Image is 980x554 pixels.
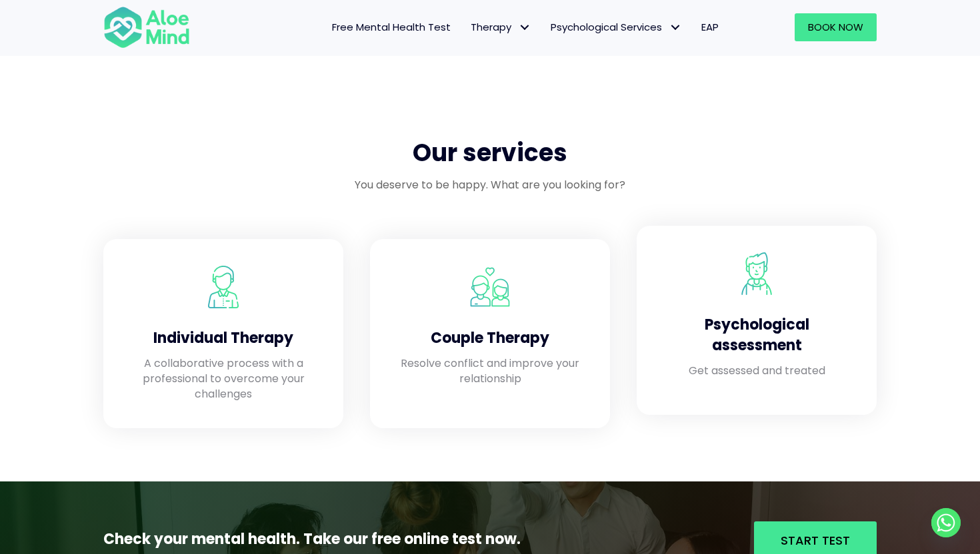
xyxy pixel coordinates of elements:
p: You deserve to be happy. What are you looking for? [103,177,877,192]
img: Aloe Mind Malaysia | Mental Healthcare Services in Malaysia and Singapore [735,252,778,295]
a: Aloe Mind Malaysia | Mental Healthcare Services in Malaysia and Singapore Individual Therapy A co... [117,252,330,415]
span: Therapy [471,20,531,34]
nav: Menu [207,13,729,41]
h4: Psychological assessment [663,315,850,356]
h4: Individual Therapy [130,328,317,349]
h4: Couple Therapy [397,328,583,349]
p: Get assessed and treated [663,363,850,378]
p: Check your mental health. Take our free online test now. [103,529,578,550]
a: Psychological ServicesPsychological Services: submenu [541,13,691,41]
span: Psychological Services [551,20,681,34]
p: A collaborative process with a professional to overcome your challenges [130,356,317,402]
a: Free Mental Health Test [322,13,461,41]
a: Aloe Mind Malaysia | Mental Healthcare Services in Malaysia and Singapore Psychological assessmen... [650,239,863,402]
span: Psychological Services: submenu [665,18,685,37]
span: Therapy: submenu [515,18,534,37]
a: Book Now [795,13,877,41]
a: Whatsapp [931,508,961,537]
a: TherapyTherapy: submenu [461,13,541,41]
span: EAP [701,20,719,34]
span: Our services [413,136,567,170]
span: Book Now [808,20,863,34]
p: Resolve conflict and improve your relationship [397,356,583,386]
a: EAP [691,13,729,41]
span: Start Test [781,532,850,549]
span: Free Mental Health Test [332,20,451,34]
img: Aloe Mind Malaysia | Mental Healthcare Services in Malaysia and Singapore [469,266,511,308]
a: Aloe Mind Malaysia | Mental Healthcare Services in Malaysia and Singapore Couple Therapy Resolve ... [383,252,597,415]
img: Aloe mind Logo [103,5,190,49]
img: Aloe Mind Malaysia | Mental Healthcare Services in Malaysia and Singapore [202,266,245,308]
